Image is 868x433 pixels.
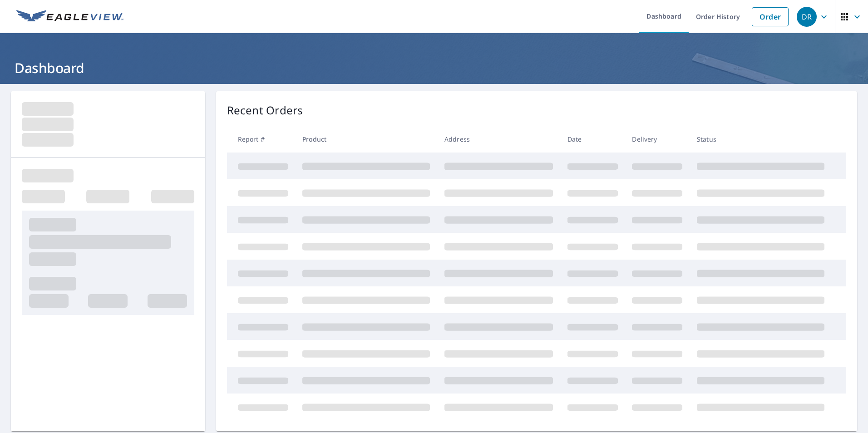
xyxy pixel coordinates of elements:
a: Order [752,7,789,26]
th: Date [560,126,625,153]
th: Report # [227,126,296,153]
p: Recent Orders [227,102,303,118]
th: Address [437,126,560,153]
h1: Dashboard [11,59,857,77]
th: Delivery [625,126,690,153]
div: DR [797,7,817,27]
th: Product [295,126,437,153]
th: Status [690,126,832,153]
img: EV Logo [16,10,123,24]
